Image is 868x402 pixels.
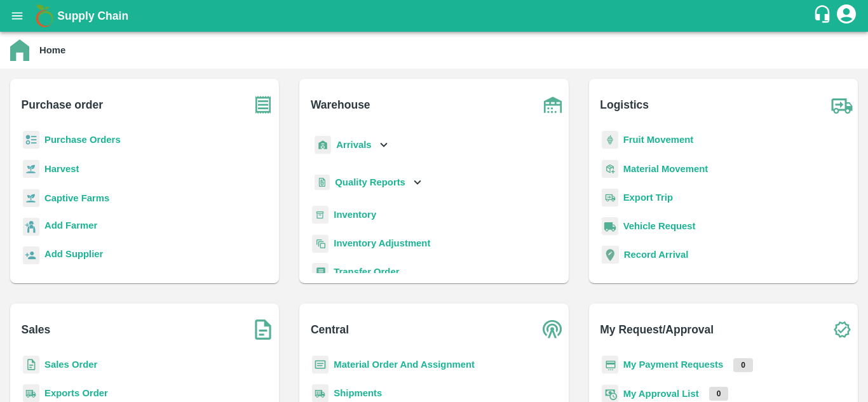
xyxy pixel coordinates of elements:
[315,136,331,154] img: whArrival
[22,96,103,114] b: Purchase order
[3,1,32,30] button: open drawer
[602,189,618,207] img: delivery
[602,131,618,149] img: fruit
[312,170,424,196] div: Quality Reports
[312,131,391,159] div: Arrivals
[623,389,699,399] a: My Approval List
[23,189,39,208] img: harvest
[623,359,724,370] a: My Payment Requests
[44,249,103,259] b: Add Supplier
[623,192,673,203] a: Export Trip
[334,210,376,220] a: Inventory
[247,314,279,345] img: soSales
[600,321,714,338] b: My Request/Approval
[623,164,709,174] a: Material Movement
[835,3,858,29] div: account of current user
[23,131,39,149] img: reciept
[44,218,97,236] a: Add Farmer
[23,218,39,236] img: farmer
[44,164,79,174] a: Harvest
[39,45,65,55] b: Home
[312,263,329,281] img: whTransfer
[602,159,618,178] img: material
[44,247,103,264] a: Add Supplier
[44,220,97,231] b: Add Farmer
[44,193,109,203] a: Captive Farms
[826,89,858,121] img: truck
[600,96,649,114] b: Logistics
[311,96,370,114] b: Warehouse
[709,387,729,401] p: 0
[44,388,108,398] a: Exports Order
[334,359,475,370] a: Material Order And Assignment
[334,238,430,248] a: Inventory Adjustment
[44,135,121,145] a: Purchase Orders
[826,314,858,345] img: check
[315,175,330,191] img: qualityReport
[733,358,753,372] p: 0
[623,221,696,231] a: Vehicle Request
[623,135,694,145] a: Fruit Movement
[57,7,813,25] a: Supply Chain
[813,4,835,27] div: customer-support
[624,250,689,260] a: Record Arrival
[22,321,51,338] b: Sales
[247,89,279,121] img: purchase
[23,159,39,178] img: harvest
[32,3,57,29] img: logo
[57,10,128,22] b: Supply Chain
[23,246,39,265] img: supplier
[537,89,569,121] img: warehouse
[10,39,29,61] img: home
[335,177,405,187] b: Quality Reports
[311,321,349,338] b: Central
[312,234,329,253] img: inventory
[602,356,618,374] img: payment
[334,267,399,277] a: Transfer Order
[602,217,618,236] img: vehicle
[23,356,39,374] img: sales
[312,356,329,374] img: centralMaterial
[336,140,371,150] b: Arrivals
[602,246,619,264] img: recordArrival
[537,314,569,345] img: central
[312,206,329,224] img: whInventory
[44,359,97,370] a: Sales Order
[334,388,382,398] a: Shipments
